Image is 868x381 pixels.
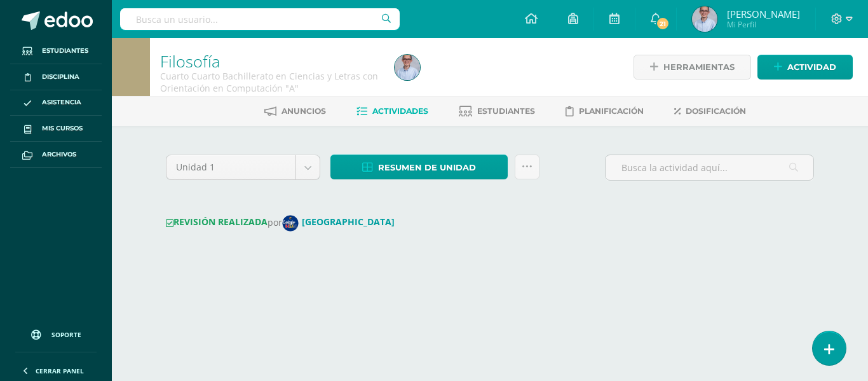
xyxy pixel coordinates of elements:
[727,8,800,20] span: [PERSON_NAME]
[477,106,535,116] span: Estudiantes
[378,156,476,179] span: Resumen de unidad
[42,149,76,160] span: Archivos
[42,123,83,134] span: Mis cursos
[757,55,853,80] a: Actividad
[674,101,746,121] a: Dosificación
[282,216,400,228] a: [GEOGRAPHIC_DATA]
[330,155,508,179] a: Resumen de unidad
[166,215,814,232] div: por
[120,8,400,30] input: Busca un usuario...
[787,55,836,79] span: Actividad
[579,106,644,116] span: Planificación
[302,216,395,228] strong: [GEOGRAPHIC_DATA]
[281,106,326,116] span: Anuncios
[166,155,320,179] a: Unidad 1
[566,101,644,121] a: Planificación
[166,216,268,228] strong: REVISIÓN REALIZADA
[395,55,420,80] img: 54d5abf9b2742d70e04350d565128aa6.png
[42,46,88,56] span: Estudiantes
[10,90,102,116] a: Asistencia
[160,52,379,70] h1: Filosofía
[42,72,79,82] span: Disciplina
[36,366,84,375] span: Cerrar panel
[264,101,326,121] a: Anuncios
[656,17,670,31] span: 21
[692,6,717,32] img: 54d5abf9b2742d70e04350d565128aa6.png
[372,106,428,116] span: Actividades
[51,330,81,339] span: Soporte
[176,155,286,179] span: Unidad 1
[459,101,535,121] a: Estudiantes
[10,64,102,90] a: Disciplina
[727,19,800,30] span: Mi Perfil
[160,50,220,72] a: Filosofía
[10,142,102,168] a: Archivos
[10,116,102,142] a: Mis cursos
[606,155,813,180] input: Busca la actividad aquí...
[15,317,97,349] a: Soporte
[42,97,81,107] span: Asistencia
[282,215,299,232] img: 9802ebbe3653d46ccfe4ee73d49c38f1.png
[10,38,102,64] a: Estudiantes
[663,55,735,79] span: Herramientas
[686,106,746,116] span: Dosificación
[634,55,751,80] a: Herramientas
[160,70,379,94] div: Cuarto Cuarto Bachillerato en Ciencias y Letras con Orientación en Computación 'A'
[356,101,428,121] a: Actividades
